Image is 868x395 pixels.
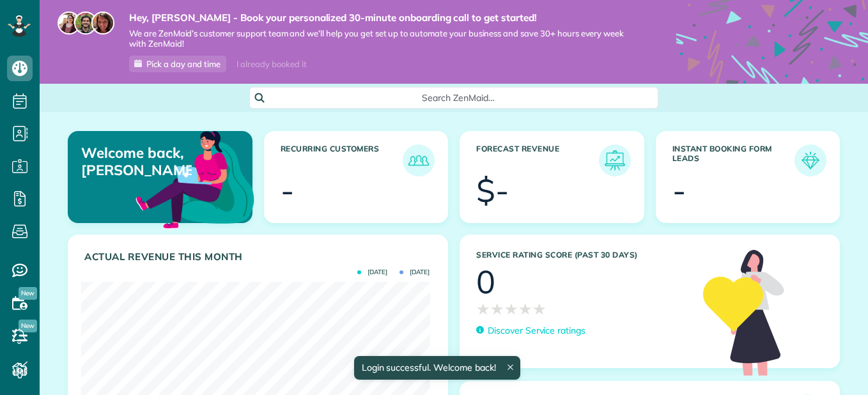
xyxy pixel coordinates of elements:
[19,287,37,300] span: New
[488,324,585,337] p: Discover Service ratings
[74,12,97,35] img: jorge-587dff0eeaa6aab1f244e6dc62b8924c3b6ad411094392a53c71c6c4a576187d.jpg
[476,144,599,176] h3: Forecast Revenue
[229,56,314,72] div: I already booked it
[490,298,504,320] span: ★
[129,28,638,50] span: We are ZenMaid’s customer support team and we’ll help you get set up to automate your business an...
[133,116,257,240] img: dashboard_welcome-42a62b7d889689a78055ac9021e634bf52bae3f8056760290aed330b23ab8690.png
[406,148,431,173] img: icon_recurring_customers-cf858462ba22bcd05b5a5880d41d6543d210077de5bb9ebc9590e49fd87d84ed.png
[357,269,387,275] span: [DATE]
[281,174,294,206] div: -
[58,12,81,35] img: maria-72a9807cf96188c08ef61303f053569d2e2a8a1cde33d635c8a3ac13582a053d.jpg
[476,298,490,320] span: ★
[672,174,686,206] div: -
[476,266,495,298] div: 0
[518,298,532,320] span: ★
[798,148,823,173] img: icon_form_leads-04211a6a04a5b2264e4ee56bc0799ec3eb69b7e499cbb523a139df1d13a81ae0.png
[476,174,509,206] div: $-
[91,12,114,35] img: michelle-19f622bdf1676172e81f8f8fba1fb50e276960ebfe0243fe18214015130c80e4.jpg
[476,251,690,259] h3: Service Rating score (past 30 days)
[532,298,546,320] span: ★
[84,251,435,263] h3: Actual Revenue this month
[602,148,628,173] img: icon_forecast_revenue-8c13a41c7ed35a8dcfafea3cbb826a0462acb37728057bba2d056411b612bbbe.png
[129,12,638,24] strong: Hey, [PERSON_NAME] - Book your personalized 30-minute onboarding call to get started!
[146,59,221,69] span: Pick a day and time
[504,298,518,320] span: ★
[129,56,226,72] a: Pick a day and time
[353,356,520,380] div: Login successful. Welcome back!
[476,324,585,337] a: Discover Service ratings
[81,144,192,178] p: Welcome back, [PERSON_NAME]!
[399,269,430,275] span: [DATE]
[281,144,403,176] h3: Recurring Customers
[672,144,795,176] h3: Instant Booking Form Leads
